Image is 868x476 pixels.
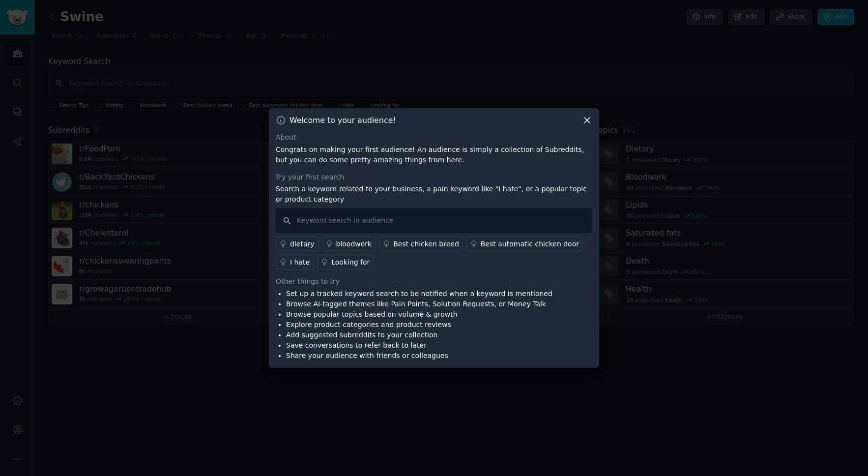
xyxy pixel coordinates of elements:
[286,320,552,330] li: Explore product categories and product reviews
[276,276,592,287] div: Other things to try
[286,330,552,340] li: Add suggested subreddits to your collection
[336,239,372,249] div: bloodwork
[286,299,552,309] li: Browse AI-tagged themes like Pain Points, Solution Requests, or Money Talk
[466,237,583,251] a: Best automatic chicken door
[276,208,592,233] input: Keyword search in audience
[276,184,592,205] p: Search a keyword related to your business, a pain keyword like "I hate", or a popular topic or pr...
[276,237,318,251] a: dietary
[331,257,370,268] div: Looking for
[290,257,310,268] div: I hate
[322,237,376,251] a: bloodwork
[290,239,315,249] div: dietary
[379,237,463,251] a: Best chicken breed
[276,145,592,165] p: Congrats on making your first audience! An audience is simply a collection of Subreddits, but you...
[317,255,374,269] a: Looking for
[289,115,396,125] h3: Welcome to your audience!
[286,351,552,361] li: Share your audience with friends or colleagues
[276,255,314,269] a: I hate
[393,239,459,249] div: Best chicken breed
[276,132,592,143] div: About
[286,289,552,299] li: Set up a tracked keyword search to be notified when a keyword is mentioned
[286,340,552,351] li: Save conversations to refer back to later
[276,172,592,182] div: Try your first search
[481,239,579,249] div: Best automatic chicken door
[286,309,552,320] li: Browse popular topics based on volume & growth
